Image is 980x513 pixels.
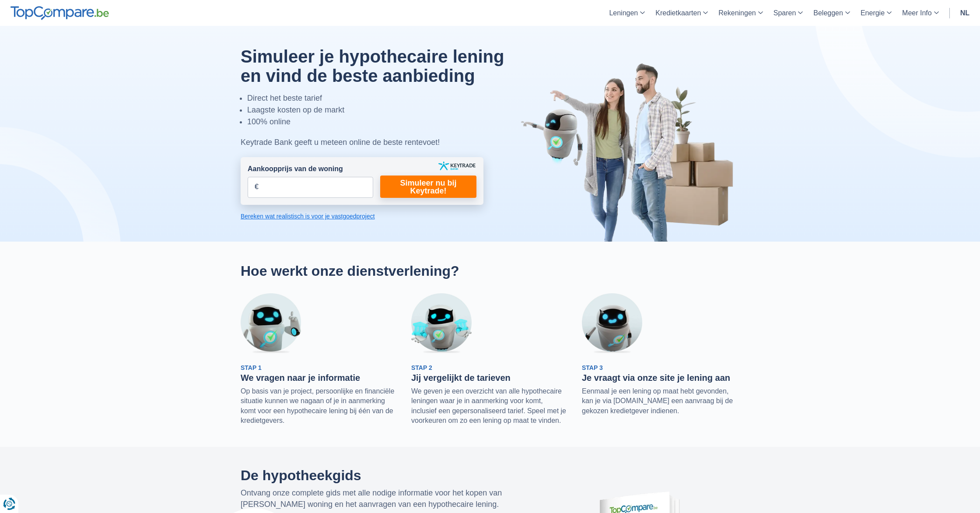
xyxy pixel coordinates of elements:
[411,372,569,383] h3: Jij vergelijkt de tarieven
[247,104,526,116] li: Laagste kosten op de markt
[10,6,109,20] img: TopCompare
[411,387,569,426] p: We geven je een overzicht van alle hypothecaire leningen waar je in aanmerking voor komt, inclusi...
[247,116,526,128] li: 100% online
[582,293,642,354] img: Stap 3
[380,176,476,198] a: Simuleer nu bij Keytrade!
[247,92,526,104] li: Direct het beste tarief
[241,488,526,510] p: Ontvang onze complete gids met alle nodige informatie voor het kopen van [PERSON_NAME] woning en ...
[411,293,472,354] img: Stap 2
[241,47,526,85] h1: Simuleer je hypothecaire lening en vind de beste aanbieding
[241,387,398,426] p: Op basis van je project, persoonlijke en financiële situatie kunnen we nagaan of je in aanmerking...
[241,137,526,148] div: Keytrade Bank geeft u meteen online de beste rentevoet!
[248,164,343,174] label: Aankoopprijs van de woning
[411,364,432,371] span: Stap 2
[241,263,739,279] h2: Hoe werkt onze dienstverlening?
[241,212,483,221] a: Bereken wat realistisch is voor je vastgoedproject
[582,364,603,371] span: Stap 3
[582,372,739,383] h3: Je vraagt via onze site je lening aan
[521,62,739,242] img: image-hero
[438,162,476,170] img: keytrade
[241,293,301,354] img: Stap 1
[241,372,398,383] h3: We vragen naar je informatie
[241,468,526,483] h2: De hypotheekgids
[255,182,259,192] span: €
[582,387,739,416] p: Eenmaal je een lening op maat hebt gevonden, kan je via [DOMAIN_NAME] een aanvraag bij de gekozen...
[241,364,262,371] span: Stap 1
